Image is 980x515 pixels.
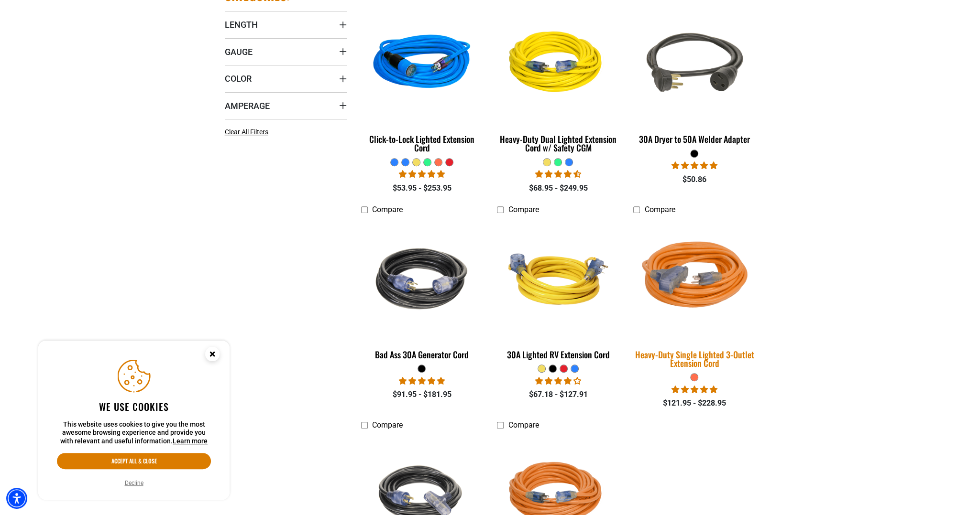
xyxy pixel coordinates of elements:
[57,420,211,446] p: This website uses cookies to give you the most awesome browsing experience and provide you with r...
[225,73,252,84] span: Color
[644,205,675,214] span: Compare
[399,376,445,386] span: 5.00 stars
[399,170,445,179] span: 4.87 stars
[497,135,619,152] div: Heavy-Duty Dual Lighted Extension Cord w/ Safety CGM
[362,224,482,333] img: black
[633,219,755,373] a: orange Heavy-Duty Single Lighted 3-Outlet Extension Cord
[672,161,717,170] span: 5.00 stars
[535,170,581,179] span: 4.64 stars
[225,65,347,92] summary: Color
[225,92,347,119] summary: Amperage
[361,389,483,400] div: $91.95 - $181.95
[57,400,211,413] h2: We use cookies
[372,420,403,429] span: Compare
[225,46,253,57] span: Gauge
[633,4,755,149] a: black 30A Dryer to 50A Welder Adapter
[498,224,618,333] img: yellow
[225,100,270,111] span: Amperage
[372,205,403,214] span: Compare
[497,219,619,365] a: yellow 30A Lighted RV Extension Cord
[633,397,755,409] div: $121.95 - $228.95
[57,453,211,469] button: Accept all & close
[361,182,483,194] div: $53.95 - $253.95
[634,9,755,118] img: black
[498,9,618,118] img: yellow
[497,389,619,400] div: $67.18 - $127.91
[497,182,619,194] div: $68.95 - $249.95
[361,350,483,359] div: Bad Ass 30A Generator Cord
[195,341,230,370] button: Close this option
[6,488,27,509] div: Accessibility Menu
[497,4,619,158] a: yellow Heavy-Duty Dual Lighted Extension Cord w/ Safety CGM
[633,135,755,143] div: 30A Dryer to 50A Welder Adapter
[628,218,761,340] img: orange
[508,205,539,214] span: Compare
[122,478,146,488] button: Decline
[362,9,482,118] img: blue
[633,174,755,185] div: $50.86
[497,350,619,359] div: 30A Lighted RV Extension Cord
[173,437,208,445] a: This website uses cookies to give you the most awesome browsing experience and provide you with r...
[225,127,272,137] a: Clear All Filters
[361,219,483,365] a: black Bad Ass 30A Generator Cord
[225,11,347,38] summary: Length
[225,128,268,136] span: Clear All Filters
[633,350,755,367] div: Heavy-Duty Single Lighted 3-Outlet Extension Cord
[535,376,581,386] span: 4.11 stars
[225,38,347,65] summary: Gauge
[508,420,539,429] span: Compare
[38,341,230,500] aside: Cookie Consent
[361,135,483,152] div: Click-to-Lock Lighted Extension Cord
[225,19,258,30] span: Length
[672,385,717,394] span: 5.00 stars
[361,4,483,158] a: blue Click-to-Lock Lighted Extension Cord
